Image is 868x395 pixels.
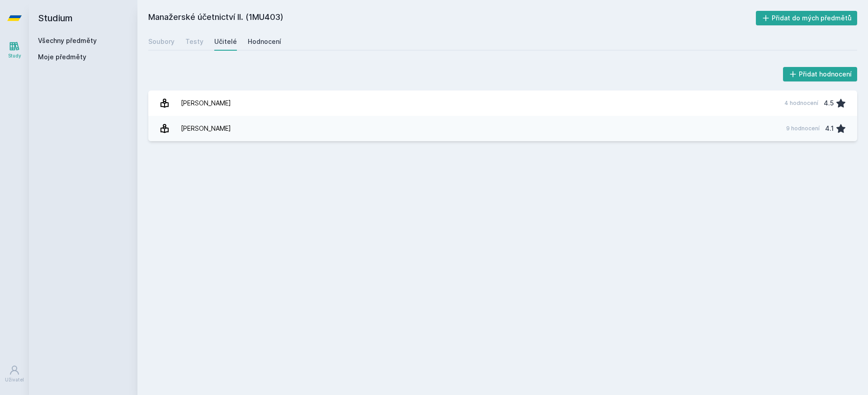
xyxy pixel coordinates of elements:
[2,36,27,64] a: Study
[8,52,21,59] div: Study
[756,11,858,25] button: Přidat do mých předmětů
[148,11,756,25] h2: Manažerské účetnictví II. (1MU403)
[214,37,237,46] div: Učitelé
[824,94,834,112] div: 4.5
[248,33,281,51] a: Hodnocení
[181,94,231,112] div: [PERSON_NAME]
[38,52,86,62] span: Moje předměty
[185,33,203,51] a: Testy
[2,360,27,388] a: Uživatel
[825,119,834,138] div: 4.1
[784,100,818,107] div: 4 hodnocení
[38,37,97,44] a: Všechny předměty
[783,67,858,81] button: Přidat hodnocení
[185,37,203,46] div: Testy
[148,116,857,141] a: [PERSON_NAME] 9 hodnocení 4.1
[5,376,24,383] div: Uživatel
[248,37,281,46] div: Hodnocení
[786,125,820,132] div: 9 hodnocení
[181,119,231,138] div: [PERSON_NAME]
[148,90,857,116] a: [PERSON_NAME] 4 hodnocení 4.5
[148,33,175,51] a: Soubory
[214,33,237,51] a: Učitelé
[148,37,175,46] div: Soubory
